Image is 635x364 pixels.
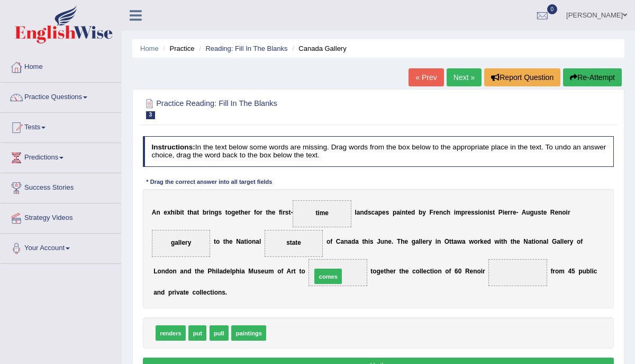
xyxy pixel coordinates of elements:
b: p [578,267,582,274]
span: comes [314,269,342,284]
b: e [423,267,427,274]
b: G [552,238,557,245]
b: d [187,267,191,274]
b: i [533,238,535,245]
b: n [484,209,487,216]
b: a [375,209,378,216]
b: u [526,209,530,216]
b: a [256,238,259,245]
b: x [167,209,171,216]
span: Drop target [152,230,211,257]
b: o [416,267,420,274]
b: e [467,209,471,216]
b: h [268,209,271,216]
b: f [449,267,451,274]
b: p [461,209,465,216]
b: o [216,238,220,245]
b: 6 [455,267,458,274]
b: t [493,209,495,216]
b: h [401,238,404,245]
b: g [214,209,218,216]
b: l [230,267,232,274]
span: 3 [146,111,156,119]
b: f [330,238,332,245]
b: A [152,209,157,216]
b: e [564,238,567,245]
b: L [153,267,157,274]
b: t [183,289,185,296]
button: Report Question [484,68,560,86]
b: a [396,209,400,216]
a: Your Account [1,234,121,260]
b: l [420,267,421,274]
b: A [522,209,527,216]
b: u [583,267,586,274]
b: A [287,267,292,274]
a: Tests [1,113,121,139]
b: r [510,209,513,216]
span: Drop target [265,230,323,257]
b: n [157,289,161,296]
b: n [438,267,441,274]
b: n [344,238,348,245]
b: e [226,267,230,274]
b: h [236,267,240,274]
b: l [562,238,564,245]
b: o [169,267,173,274]
b: s [257,267,261,274]
b: T [397,238,401,245]
span: gallery [171,239,191,246]
button: Re-Attempt [563,68,622,86]
b: w [457,238,462,245]
b: i [400,209,402,216]
b: t [225,209,228,216]
b: N [236,238,241,245]
b: i [592,267,593,274]
b: t [541,209,543,216]
b: r [172,289,175,296]
a: Reading: Fill In The Blanks [205,45,287,52]
b: o [277,267,281,274]
b: t [182,209,184,216]
b: P [208,267,212,274]
b: r [426,238,429,245]
b: c [193,289,196,296]
b: e [513,209,516,216]
b: t [532,238,534,245]
b: e [484,238,487,245]
b: a [415,238,419,245]
b: t [405,209,407,216]
b: l [421,238,422,245]
b: 4 [568,267,571,274]
b: n [173,267,176,274]
b: p [232,267,235,274]
b: e [388,238,392,245]
b: f [550,267,552,274]
b: s [218,209,222,216]
span: time [315,209,328,217]
b: n [558,209,562,216]
b: a [180,267,184,274]
b: a [219,267,223,274]
a: Success Stories [1,173,121,200]
div: * Drag the correct answer into all target fields [143,178,276,187]
b: s [471,209,475,216]
b: n [156,209,160,216]
b: n [211,209,214,216]
b: t [451,238,453,245]
b: p [393,209,396,216]
b: t [400,267,402,274]
b: i [500,238,501,245]
b: l [547,238,548,245]
b: e [164,209,167,216]
b: r [393,267,396,274]
b: w [494,238,499,245]
b: h [189,209,193,216]
b: v [176,289,180,296]
b: r [248,209,251,216]
b: F [429,209,433,216]
b: o [577,238,580,245]
b: r [552,267,555,274]
b: s [285,209,289,216]
b: y [422,209,426,216]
